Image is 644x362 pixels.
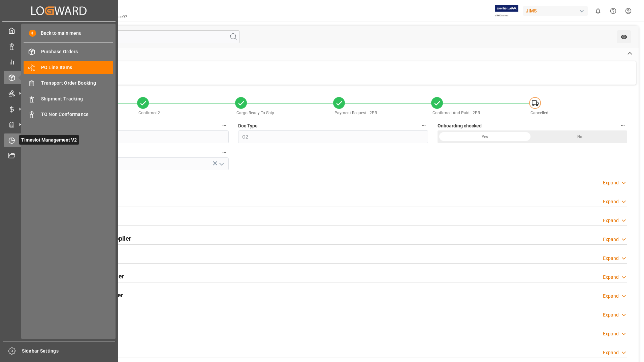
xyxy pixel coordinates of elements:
span: Confirmed And Paid - 2PR [432,111,480,115]
div: Expand [603,274,619,281]
span: Sidebar Settings [22,348,115,355]
a: Data Management [4,39,114,53]
a: TO Non Conformance [24,108,113,121]
button: Purchase Order Number * [220,121,229,130]
span: Shipment Tracking [41,95,114,102]
div: Expand [603,293,619,300]
div: Expand [603,255,619,262]
button: show 0 new notifications [590,3,606,19]
button: Status [220,148,229,157]
span: Confirmed2 [138,111,160,115]
span: Purchase Orders [41,48,114,55]
a: Purchase Orders [24,45,113,58]
span: TO Non Conformance [41,111,114,118]
a: My Cockpit [4,24,114,37]
div: Expand [603,179,619,186]
a: Transport Order Booking [24,77,113,90]
a: PO Line Items [24,61,113,74]
img: Exertis%20JAM%20-%20Email%20Logo.jpg_1722504956.jpg [495,5,518,17]
span: Cargo Ready To Ship [236,111,274,115]
button: open menu [216,159,226,169]
button: JIMS [523,4,590,17]
div: Expand [603,330,619,337]
a: Shipment Tracking [24,92,113,105]
div: Expand [603,349,619,356]
div: Expand [603,236,619,243]
span: Onboarding checked [438,122,482,129]
button: Onboarding checked [618,121,627,130]
span: Cancelled [530,111,548,115]
span: Timeslot Management V2 [19,135,79,145]
button: Help Center [606,3,621,19]
span: Transport Order Booking [41,80,114,87]
div: Expand [603,198,619,205]
span: Payment Request - 2PR [334,111,377,115]
span: Back to main menu [36,30,82,37]
button: open menu [617,30,631,43]
button: Doc Type [419,121,428,130]
a: Timeslot Management V2Timeslot Management V2 [4,133,114,147]
div: Expand [603,217,619,224]
span: Doc Type [238,122,258,129]
div: JIMS [523,6,588,16]
span: PO Line Items [41,64,114,71]
a: Document Management [4,149,114,162]
div: Expand [603,311,619,319]
input: Search Fields [31,30,240,43]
